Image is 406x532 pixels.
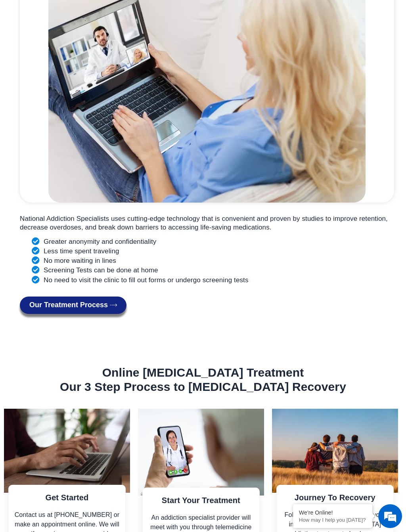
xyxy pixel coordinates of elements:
[29,301,108,309] span: Our Treatment Process
[281,493,389,502] h3: Journey To Recovery
[13,493,121,502] h3: Get Started
[42,247,119,256] span: Less time spent traveling
[20,297,126,314] a: Our Treatment Process
[20,214,394,232] p: National Addiction Specialists uses cutting-edge technology that is convenient and proven by stud...
[4,366,402,394] h2: Online [MEDICAL_DATA] Treatment Our 3 Step Process to [MEDICAL_DATA] Recovery
[42,266,158,275] span: Screening Tests can be done at home
[299,509,366,516] div: We're Online!
[272,409,398,493] img: online suboxone treatment in tennessee and texas for opioid addiction treatment and recovery
[299,517,366,523] p: How may I help you today?
[4,409,130,493] img: Schedule online appointments for suboxone treatment with online suboxone doctors
[42,256,116,265] span: No more waiting in lines
[147,496,255,505] h3: Start Your Treatment
[20,297,394,314] div: Our Suboxone Treatment Process
[42,237,156,246] span: Greater anonymity and confidentiality
[138,409,264,496] img: telehealth-telemedicine-online-suboxone-doctor-consultation-via-phone
[42,276,249,285] span: No need to visit the clinic to fill out forms or undergo screening tests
